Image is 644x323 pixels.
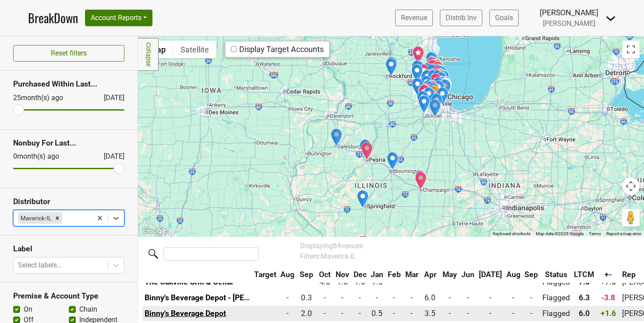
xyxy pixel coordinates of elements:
[420,75,432,94] div: Binny's Beverage Depot
[431,69,443,87] div: Cafe Lucci
[279,267,297,283] th: Aug: activate to sort column ascending
[421,69,433,88] div: Binny's Beverage Depot
[79,304,97,315] label: Chain
[504,290,523,306] td: -
[439,78,451,97] div: The Chicago Club
[435,68,447,87] div: Westmoreland Country Club
[436,87,449,105] div: Binny's Beverage Depot
[173,41,216,58] button: Show satellite imagery
[596,267,620,283] th: +-: activate to sort column ascending
[504,267,523,283] th: Aug: activate to sort column ascending
[316,290,334,306] td: -
[434,68,446,86] div: Wilmette Golf Club
[351,306,369,322] td: -
[386,152,399,170] div: Binny's Beverage Depot
[13,80,124,89] h3: Purchased Within Last...
[252,267,279,283] th: Target: activate to sort column ascending
[433,65,445,83] div: Morton's The Steakhouse - Northbrook
[522,290,540,306] td: -
[589,231,601,236] a: Terms (opens in new tab)
[572,306,597,322] td: 6.0
[420,267,440,283] th: Apr: activate to sort column ascending
[460,267,477,283] th: Jun: activate to sort column ascending
[536,231,584,236] span: Map data ©2025 Google
[13,292,124,301] h3: Premise & Account Type
[359,139,372,157] div: Binny's Beverage Depot - Peoria
[231,44,324,54] div: Display Target Accounts
[316,306,334,322] td: -
[435,72,447,90] div: Binny's Beverage Depot
[440,290,460,306] td: -
[411,77,424,96] div: Binny's Beverage Depot
[403,306,421,322] td: -
[13,139,124,148] h3: Nonbuy For Last...
[385,58,397,76] div: Binny's Beverage Depot
[145,293,291,302] a: Binny's Beverage Depot - [PERSON_NAME]
[386,306,403,322] td: -
[477,306,504,322] td: -
[540,306,572,322] td: Flagged
[440,10,482,26] a: Distrib Inv
[439,78,451,97] div: Oriole
[415,171,427,190] div: Watson's Shack & Rail
[439,78,452,97] div: RPM Steak
[437,70,449,88] div: Binny's Beverage Depot
[418,83,430,102] div: Binny's Beverage Depot
[420,290,440,306] td: 6.0
[493,231,531,237] button: Keyboard shortcuts
[351,267,369,283] th: Dec: activate to sort column ascending
[316,267,334,283] th: Oct: activate to sort column ascending
[333,267,351,283] th: Nov: activate to sort column ascending
[429,99,441,117] div: Binny's Beverage Depot
[427,59,439,78] div: Tsukasa of Tokyo
[13,197,124,206] h3: Distributor
[606,231,641,236] a: Report a map error
[432,70,444,88] div: Binny's Beverage Depot
[432,80,445,98] div: Binny's Beverage Depot
[489,10,519,26] a: Goals
[53,212,62,224] div: Remove Maverick-IL
[423,87,435,105] div: Binny's Beverage Depot
[622,177,640,195] button: Map camera controls
[13,151,83,162] div: 0 month(s) ago
[321,252,356,260] span: Maverick-IL
[24,304,32,315] label: On
[412,46,425,64] div: International House of Wine and Cheese
[297,306,316,322] td: 2.0
[540,267,572,283] th: Status: activate to sort column ascending
[138,38,159,71] a: Collapse
[522,267,540,283] th: Sep: activate to sort column ascending
[333,290,351,306] td: -
[596,306,620,322] td: +1.6
[429,85,441,104] div: Edgewood Valley Country Club
[435,66,447,84] div: Binny's Beverage Depot - Glencoe
[418,64,430,82] div: Barrington Hills Country Club
[440,78,452,97] div: The St. Regis Chicago
[279,290,297,306] td: -
[421,63,434,81] div: Binny's Beverage Depot
[426,64,439,82] div: Binny's Beverage Depot
[28,9,78,27] a: BreakDown
[145,309,226,318] a: Binny's Beverage Depot
[422,80,435,98] div: Binny's Beverage Depot
[411,60,424,78] div: Garfield Beverage
[351,290,369,306] td: -
[96,151,124,162] div: [DATE]
[439,76,451,94] div: Binny's Beverage Depot - Lakeview
[357,190,369,208] div: Binny's Beverage Depot
[431,93,443,111] div: Binny's Beverage Depot
[477,267,504,283] th: Jul: activate to sort column ascending
[426,57,439,75] div: Main Street Social
[540,7,598,18] div: [PERSON_NAME]
[540,290,572,306] td: Flagged
[426,80,439,99] div: Roka Akor - Oak Brook
[420,306,440,322] td: 3.5
[504,306,523,322] td: -
[572,290,597,306] td: 6.3
[622,209,640,226] button: Drag Pegman onto the map to open Street View
[426,59,439,77] div: Binny's Beverage Depot
[543,19,595,28] span: [PERSON_NAME]
[333,306,351,322] td: -
[297,267,316,283] th: Sep: activate to sort column ascending
[403,290,421,306] td: -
